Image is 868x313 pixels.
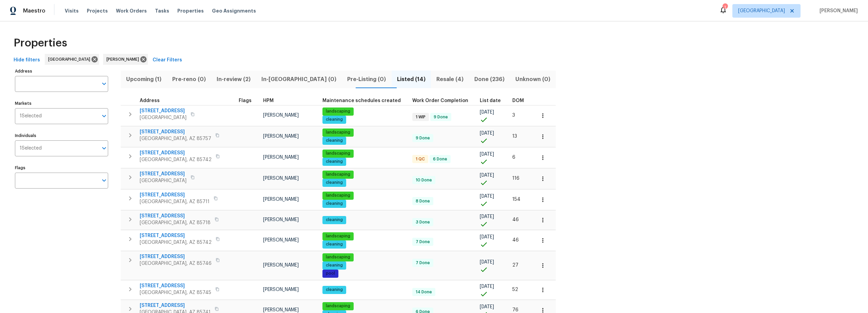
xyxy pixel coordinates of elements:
[263,98,274,103] span: HPM
[153,56,182,64] span: Clear Filters
[125,75,163,84] span: Upcoming (1)
[99,79,109,89] button: Open
[140,107,186,114] span: [STREET_ADDRESS]
[512,113,515,118] span: 3
[116,7,147,14] span: Work Orders
[263,134,299,139] span: [PERSON_NAME]
[512,98,524,103] span: DOM
[20,145,42,151] span: 1 Selected
[323,151,353,156] span: landscaping
[514,75,552,84] span: Unknown (0)
[473,75,506,84] span: Done (236)
[263,176,299,181] span: [PERSON_NAME]
[413,156,428,162] span: 1 QC
[323,217,346,223] span: cleaning
[512,308,518,312] span: 76
[512,155,515,160] span: 6
[512,217,519,222] span: 46
[14,56,40,64] span: Hide filters
[323,159,346,164] span: cleaning
[87,7,108,14] span: Projects
[23,7,45,14] span: Maestro
[155,8,169,13] span: Tasks
[413,260,433,266] span: 7 Done
[45,54,99,65] div: [GEOGRAPHIC_DATA]
[140,253,212,260] span: [STREET_ADDRESS]
[431,114,451,120] span: 9 Done
[140,98,160,103] span: Address
[140,302,211,309] span: [STREET_ADDRESS]
[512,263,518,268] span: 27
[260,75,338,84] span: In-[GEOGRAPHIC_DATA] (0)
[413,177,435,183] span: 10 Done
[323,254,353,260] span: landscaping
[15,69,108,73] label: Address
[263,155,299,160] span: [PERSON_NAME]
[263,113,299,118] span: [PERSON_NAME]
[140,219,211,226] span: [GEOGRAPHIC_DATA], AZ 85718
[140,135,211,142] span: [GEOGRAPHIC_DATA], AZ 85757
[346,75,387,84] span: Pre-Listing (0)
[263,308,299,312] span: [PERSON_NAME]
[512,176,519,181] span: 116
[20,113,42,119] span: 1 Selected
[11,54,43,66] button: Hide filters
[150,54,185,66] button: Clear Filters
[480,173,494,178] span: [DATE]
[140,239,212,246] span: [GEOGRAPHIC_DATA], AZ 85742
[323,130,353,135] span: landscaping
[512,238,519,242] span: 46
[140,156,212,163] span: [GEOGRAPHIC_DATA], AZ 85742
[15,166,108,170] label: Flags
[413,289,435,295] span: 14 Done
[480,152,494,157] span: [DATE]
[480,131,494,136] span: [DATE]
[263,287,299,292] span: [PERSON_NAME]
[413,239,433,245] span: 7 Done
[140,213,211,219] span: [STREET_ADDRESS]
[430,156,450,162] span: 6 Done
[480,98,501,103] span: List date
[263,217,299,222] span: [PERSON_NAME]
[177,7,204,14] span: Properties
[140,289,211,296] span: [GEOGRAPHIC_DATA], AZ 85745
[413,219,433,225] span: 3 Done
[323,262,346,268] span: cleaning
[323,138,346,143] span: cleaning
[323,172,353,177] span: landscaping
[323,117,346,122] span: cleaning
[480,284,494,289] span: [DATE]
[103,54,148,65] div: [PERSON_NAME]
[140,177,186,184] span: [GEOGRAPHIC_DATA]
[323,109,353,114] span: landscaping
[738,7,785,14] span: [GEOGRAPHIC_DATA]
[323,180,346,185] span: cleaning
[396,75,427,84] span: Listed (14)
[323,303,353,309] span: landscaping
[140,260,212,267] span: [GEOGRAPHIC_DATA], AZ 85746
[323,201,346,207] span: cleaning
[140,282,211,289] span: [STREET_ADDRESS]
[817,7,858,14] span: [PERSON_NAME]
[215,75,252,84] span: In-review (2)
[212,7,256,14] span: Geo Assignments
[99,176,109,185] button: Open
[14,40,67,46] span: Properties
[239,98,252,103] span: Flags
[99,111,109,121] button: Open
[480,214,494,219] span: [DATE]
[322,98,401,103] span: Maintenance schedules created
[106,56,142,63] span: [PERSON_NAME]
[263,263,299,268] span: [PERSON_NAME]
[323,233,353,239] span: landscaping
[723,4,727,11] div: 1
[65,7,79,14] span: Visits
[480,110,494,115] span: [DATE]
[512,134,517,139] span: 13
[263,197,299,202] span: [PERSON_NAME]
[413,198,433,204] span: 8 Done
[435,75,465,84] span: Resale (4)
[480,260,494,265] span: [DATE]
[140,129,211,135] span: [STREET_ADDRESS]
[140,198,210,205] span: [GEOGRAPHIC_DATA], AZ 85711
